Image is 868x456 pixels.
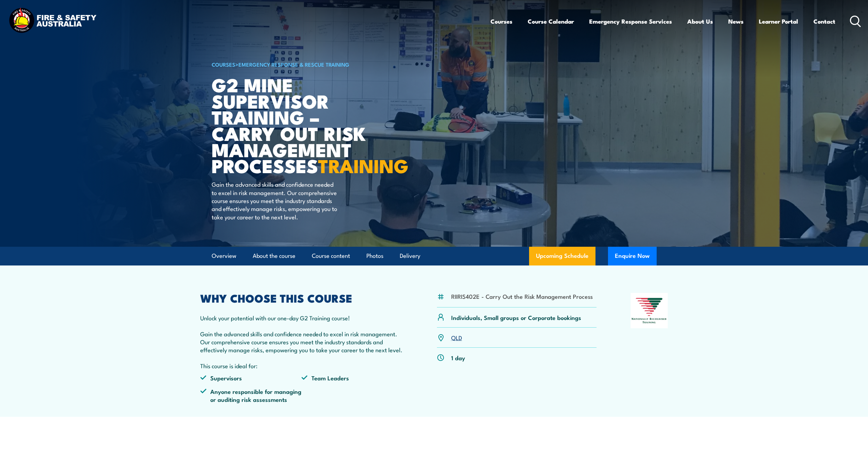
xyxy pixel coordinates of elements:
a: COURSES [212,60,235,68]
h1: G2 Mine Supervisor Training – Carry Out Risk Management Processes [212,76,383,174]
p: Gain the advanced skills and confidence needed to excel in risk management. Our comprehensive cou... [212,180,339,221]
a: Course Calendar [528,12,574,31]
p: This course is ideal for: [200,362,403,370]
a: Overview [212,247,236,265]
h6: > [212,60,383,68]
li: Team Leaders [301,374,403,382]
a: Emergency Response & Rescue Training [238,60,349,68]
a: Photos [366,247,383,265]
h2: WHY CHOOSE THIS COURSE [200,293,403,303]
a: Contact [813,12,835,31]
a: About the course [253,247,295,265]
li: Anyone responsible for managing or auditing risk assessments [200,387,302,404]
li: RIIRIS402E - Carry Out the Risk Management Process [451,292,593,300]
img: Nationally Recognised Training logo. [631,293,668,328]
a: Courses [490,12,512,31]
a: About Us [687,12,713,31]
a: Delivery [400,247,420,265]
button: Enquire Now [608,247,657,265]
a: Upcoming Schedule [529,247,595,265]
p: Unlock your potential with our one-day G2 Training course! [200,314,403,322]
p: Gain the advanced skills and confidence needed to excel in risk management. Our comprehensive cou... [200,330,403,354]
p: Individuals, Small groups or Corporate bookings [451,313,581,321]
strong: TRAINING [318,151,408,179]
a: QLD [451,333,462,341]
li: Supervisors [200,374,302,382]
p: 1 day [451,354,465,362]
a: Emergency Response Services [589,12,672,31]
a: Learner Portal [759,12,798,31]
a: News [728,12,744,31]
a: Course content [312,247,350,265]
